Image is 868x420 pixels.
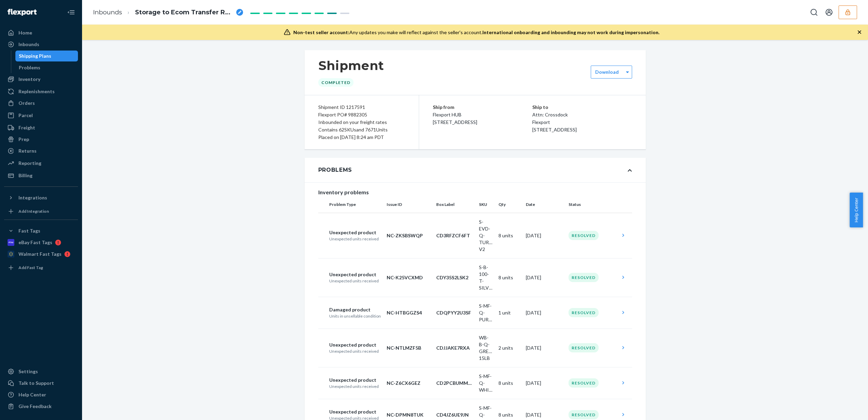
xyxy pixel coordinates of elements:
[433,112,477,125] span: Flexport HUB [STREET_ADDRESS]
[318,103,405,111] div: Shipment ID 1217591
[19,64,40,71] div: Problems
[329,408,382,415] p: Unexpected product
[807,5,821,19] button: Open Search Box
[476,328,495,367] td: WB-B-Q-GREY-15LB
[4,237,78,248] a: eBay Fast Tags
[4,206,78,217] a: Add Integration
[88,2,249,23] ol: breadcrumbs
[18,160,41,167] div: Reporting
[4,145,78,156] a: Returns
[523,328,566,367] td: [DATE]
[329,341,382,348] p: Unexpected product
[318,196,384,213] th: Problem Type
[532,103,632,111] p: Ship to
[318,58,384,73] h1: Shipment
[433,103,533,111] p: Ship from
[18,112,33,119] div: Parcel
[523,258,566,297] td: [DATE]
[822,5,836,19] button: Open account menu
[329,377,382,383] p: Unexpected product
[18,29,32,36] div: Home
[824,400,861,417] iframe: Opens a widget where you can chat to one of our agents
[18,239,52,246] div: eBay Fast Tags
[569,343,599,352] div: Resolved
[436,380,473,387] p: CD2PCBUMMXG
[532,118,632,126] p: Flexport
[4,389,78,400] a: Help Center
[436,232,473,239] p: CD3RFZCF6FT
[15,51,78,61] a: Shipping Plans
[387,380,431,387] p: NC-Z6CX6GEZ
[18,265,43,270] div: Add Fast Tag
[532,111,632,118] p: Attn: Crossdock
[18,251,62,257] div: Walmart Fast Tags
[532,127,577,132] span: [STREET_ADDRESS]
[4,110,78,121] a: Parcel
[15,62,78,73] a: Problems
[4,39,78,50] a: Inbounds
[569,378,599,388] div: Resolved
[318,118,405,126] div: Inbounded on your freight rates
[318,78,353,87] div: Completed
[595,69,619,75] label: Download
[329,271,382,278] p: Unexpected product
[329,383,382,389] p: Unexpected units received
[329,278,382,284] p: Unexpected units received
[18,88,55,95] div: Replenishments
[496,196,523,213] th: Qty
[329,229,382,236] p: Unexpected product
[18,194,47,201] div: Integrations
[8,9,37,16] img: Flexport logo
[387,411,431,418] p: NC-DPMN8TUK
[569,231,599,240] div: Resolved
[476,367,495,399] td: S-MF-Q-WHITE
[387,345,431,351] p: NC-NTLMZF5B
[4,158,78,169] a: Reporting
[496,367,523,399] td: 8 units
[18,391,46,398] div: Help Center
[569,308,599,317] div: Resolved
[523,297,566,328] td: [DATE]
[387,232,431,239] p: NC-ZKSBSWQP
[4,134,78,145] a: Prep
[523,367,566,399] td: [DATE]
[18,148,37,154] div: Returns
[93,9,122,16] a: Inbounds
[318,111,405,118] div: Flexport PO# 9882305
[4,170,78,181] a: Billing
[850,193,863,227] button: Help Center
[18,403,52,410] div: Give Feedback
[387,309,431,316] p: NC-HTBGGZS4
[329,313,382,319] p: Units in unsellable condition
[384,196,433,213] th: Issue ID
[433,196,476,213] th: Box Label
[4,98,78,109] a: Orders
[523,196,566,213] th: Date
[18,136,29,143] div: Prep
[4,366,78,377] a: Settings
[329,236,382,242] p: Unexpected units received
[476,297,495,328] td: S-MF-Q-PURPLE
[18,368,38,375] div: Settings
[4,74,78,85] a: Inventory
[18,41,39,48] div: Inbounds
[496,328,523,367] td: 2 units
[4,262,78,273] a: Add Fast Tag
[318,188,632,196] div: Inventory problems
[329,348,382,354] p: Unexpected units received
[135,8,233,17] span: Storage to Ecom Transfer RPCQYLVM3AFZ8
[566,196,617,213] th: Status
[4,249,78,260] a: Walmart Fast Tags
[436,274,473,281] p: CDY35S2LSK2
[436,345,473,351] p: CDJJAKE7RXA
[4,86,78,97] a: Replenishments
[18,208,49,214] div: Add Integration
[569,273,599,282] div: Resolved
[523,213,566,258] td: [DATE]
[436,309,473,316] p: CDQPYY2U3SF
[4,122,78,133] a: Freight
[4,27,78,38] a: Home
[4,225,78,236] button: Fast Tags
[569,410,599,419] div: Resolved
